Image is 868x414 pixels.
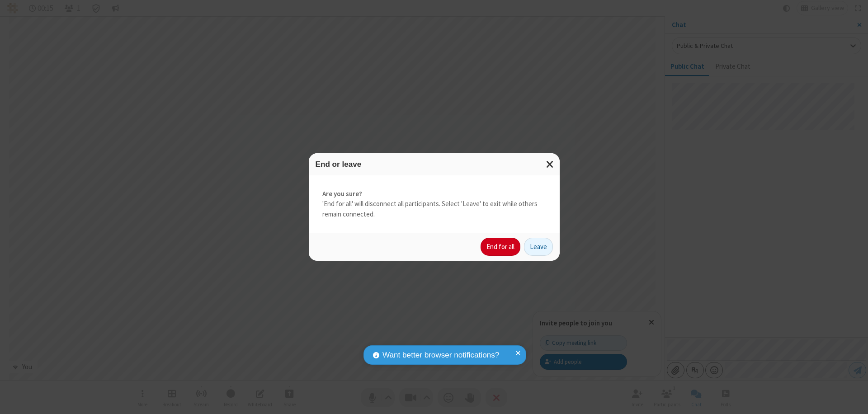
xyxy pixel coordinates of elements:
strong: Are you sure? [322,189,546,199]
h3: End or leave [316,160,553,169]
span: Want better browser notifications? [382,349,499,361]
div: 'End for all' will disconnect all participants. Select 'Leave' to exit while others remain connec... [309,175,560,233]
button: End for all [481,238,520,256]
button: Leave [524,238,553,256]
button: Close modal [541,153,560,175]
